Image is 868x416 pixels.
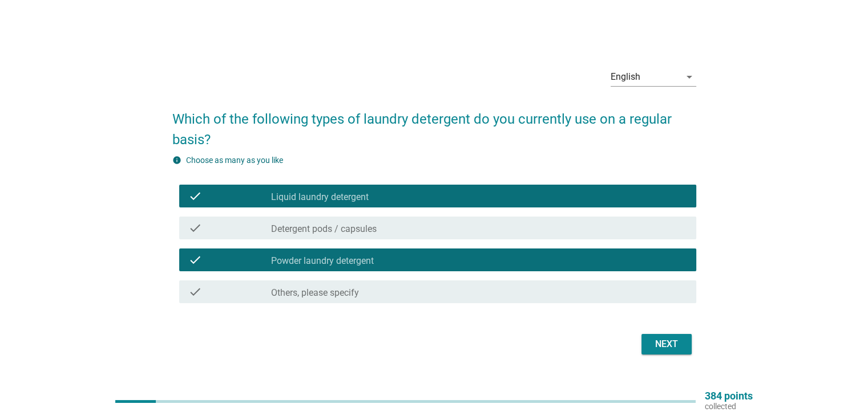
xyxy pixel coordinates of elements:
label: Choose as many as you like [186,156,283,165]
p: collected [705,401,753,411]
i: arrow_drop_down [683,70,696,84]
div: Next [651,337,683,351]
i: check [188,285,202,299]
label: Detergent pods / capsules [271,223,377,235]
button: Next [641,334,692,354]
label: Liquid laundry detergent [271,191,369,203]
h2: Which of the following types of laundry detergent do you currently use on a regular basis? [172,97,696,150]
i: check [188,221,202,235]
div: English [611,72,640,82]
i: info [172,156,181,165]
i: check [188,253,202,267]
label: Others, please specify [271,287,359,299]
label: Powder laundry detergent [271,255,374,267]
p: 384 points [705,391,753,401]
i: check [188,189,202,203]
